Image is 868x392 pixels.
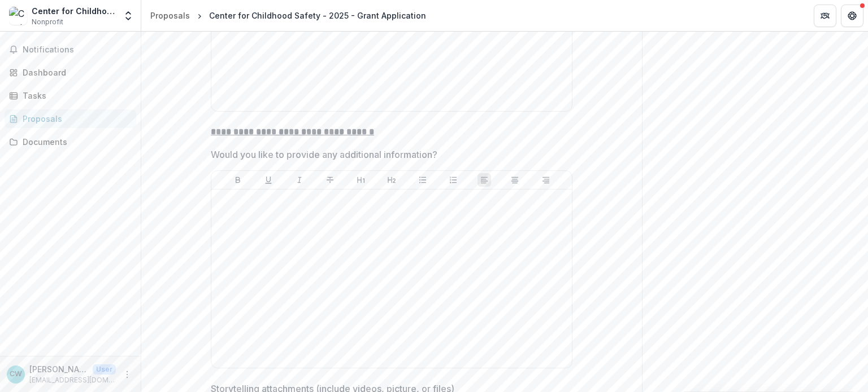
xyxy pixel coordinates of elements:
button: Align Center [508,173,522,187]
button: Italicize [293,173,306,187]
button: Open entity switcher [120,5,136,27]
div: Christel Weinaug [10,371,22,378]
div: Center for Childhood Safety [32,5,116,17]
button: Strike [323,173,337,187]
p: User [93,364,116,375]
button: Heading 2 [385,173,398,187]
div: Tasks [23,90,127,102]
button: Get Help [841,5,863,27]
nav: breadcrumb [146,7,431,24]
div: Proposals [23,113,127,125]
button: Heading 1 [354,173,368,187]
p: Would you like to provide any additional information? [211,148,437,161]
span: Notifications [23,45,132,55]
button: Align Left [478,173,491,187]
p: [PERSON_NAME] [29,363,88,375]
span: Nonprofit [32,17,63,27]
a: Documents [5,133,136,151]
button: Partners [814,5,836,27]
img: Center for Childhood Safety [9,7,27,25]
div: Documents [23,136,127,148]
p: [EMAIL_ADDRESS][DOMAIN_NAME] [29,375,116,385]
button: Ordered List [446,173,460,187]
button: Bold [231,173,245,187]
button: Notifications [5,41,136,59]
div: Dashboard [23,67,127,78]
button: Underline [262,173,275,187]
div: Proposals [150,10,190,21]
button: More [120,368,134,381]
a: Proposals [5,109,136,128]
a: Tasks [5,86,136,105]
div: Center for Childhood Safety - 2025 - Grant Application [209,10,426,21]
button: Align Right [539,173,553,187]
button: Bullet List [416,173,429,187]
a: Proposals [146,7,194,24]
a: Dashboard [5,63,136,82]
